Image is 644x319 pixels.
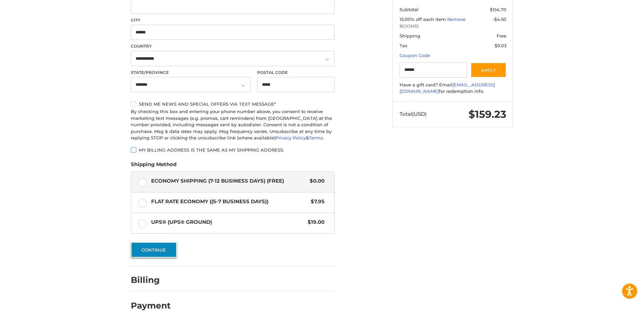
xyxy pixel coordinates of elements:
span: -$4.50 [493,17,506,22]
span: Shipping [400,33,420,38]
span: Subtotal [400,7,419,12]
h2: Billing [131,275,170,285]
button: Continue [131,242,177,258]
span: $9.03 [495,43,506,48]
span: 15.00% off each item [400,17,447,22]
label: City [131,17,335,23]
label: Send me news and special offers via text message* [131,101,335,107]
legend: Shipping Method [131,161,176,171]
span: Flat Rate Economy ((5-7 Business Days)) [151,198,308,206]
span: UPS® (UPS® Ground) [151,218,305,226]
span: Free [497,33,506,38]
input: Gift Certificate or Coupon Code [400,62,468,78]
iframe: Google Customer Reviews [588,301,644,319]
button: Apply [471,62,506,78]
a: Remove [447,17,466,22]
div: By checking this box and entering your phone number above, you consent to receive marketing text ... [131,108,335,141]
span: $154.70 [490,7,506,12]
span: Total (USD) [400,111,427,117]
label: My billing address is the same as my shipping address. [131,147,335,153]
label: Postal Code [257,70,335,76]
a: Coupon Code [400,53,430,58]
a: Privacy Policy [276,135,306,140]
span: $19.00 [304,218,325,226]
span: BOOM15 [400,23,506,30]
span: $7.95 [307,198,325,206]
span: Tax [400,43,407,48]
h2: Payment [131,300,171,311]
label: State/Province [131,70,251,76]
span: Economy Shipping (7-12 Business Days) (Free) [151,177,307,185]
span: $0.00 [306,177,325,185]
a: Terms [309,135,323,140]
span: $159.23 [469,108,506,121]
label: Country [131,43,335,49]
div: Have a gift card? Email for redemption info. [400,82,506,95]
